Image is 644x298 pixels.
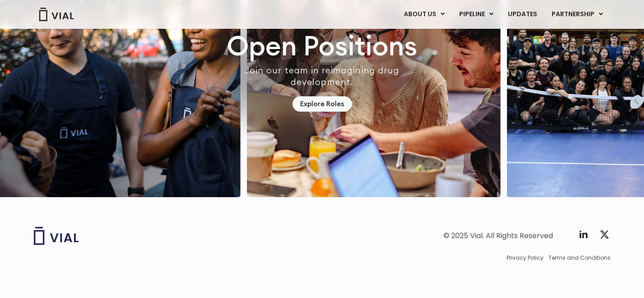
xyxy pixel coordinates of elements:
a: ABOUT USMenu Toggle [397,7,452,22]
a: Privacy Policy [507,254,544,262]
a: Terms and Conditions [548,254,611,262]
img: Vial Logo [38,8,74,21]
a: PARTNERSHIPMenu Toggle [544,7,610,22]
a: UPDATES [501,7,544,22]
a: PIPELINEMenu Toggle [452,7,500,22]
a: Explore Roles [292,96,352,112]
img: Vial logo wih "Vial" spelled out [34,227,79,245]
div: © 2025 Vial. All Rights Reserved [443,231,553,241]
